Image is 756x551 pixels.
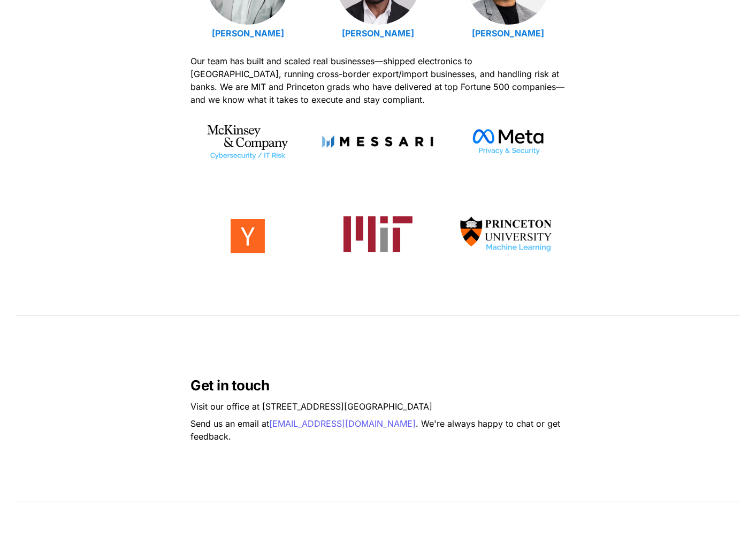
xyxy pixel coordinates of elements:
a: [PERSON_NAME] [342,28,414,39]
span: Our team has built and scaled real businesses—shipped electronics to [GEOGRAPHIC_DATA], running c... [191,56,568,105]
span: Visit our office at [STREET_ADDRESS] [191,401,345,412]
a: [PERSON_NAME] [212,28,284,39]
span: Get in touch [191,377,270,394]
a: [PERSON_NAME] [472,28,544,39]
span: [GEOGRAPHIC_DATA] [345,401,433,412]
span: Send us an email at [191,418,270,429]
a: [EMAIL_ADDRESS][DOMAIN_NAME] [270,418,416,429]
